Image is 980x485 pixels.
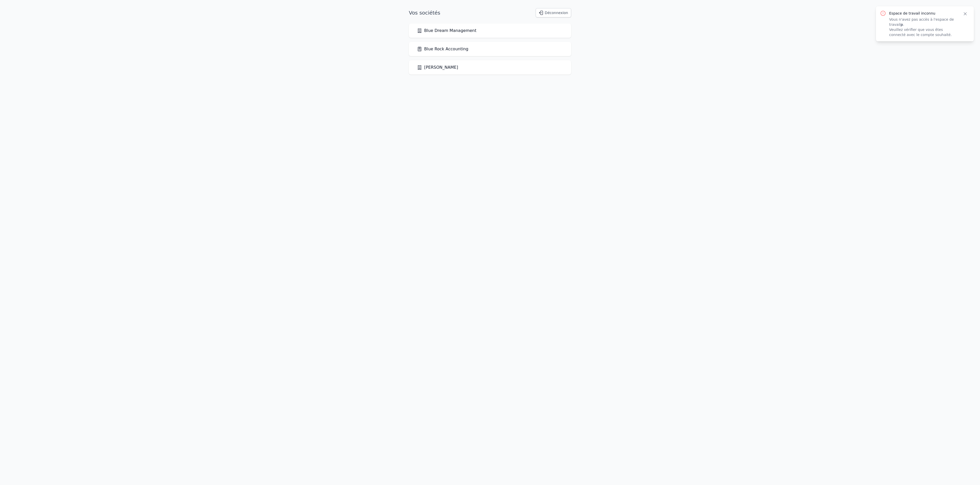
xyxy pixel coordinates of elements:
button: Déconnexion [536,8,571,17]
a: [PERSON_NAME] [417,64,458,70]
a: Blue Dream Management [417,28,476,34]
h1: Vos sociétés [409,9,440,16]
strong: p [900,22,903,27]
p: Espace de travail inconnu [889,11,957,16]
a: Blue Rock Accounting [417,46,468,52]
p: Vous n'avez pas accès à l'espace de travail . Veuillez vérifier que vous êtes connecté avec le co... [889,17,957,37]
